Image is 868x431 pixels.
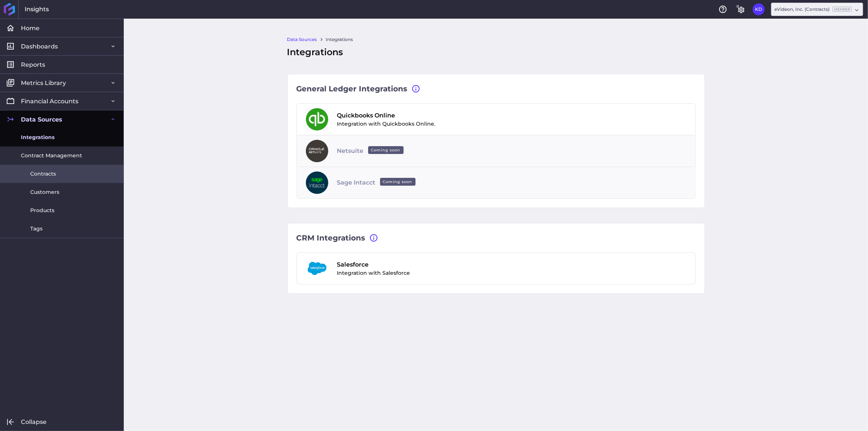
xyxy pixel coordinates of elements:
[21,97,78,105] span: Financial Accounts
[287,45,705,59] div: Integrations
[287,36,317,43] a: Data Sources
[297,83,696,94] div: General Ledger Integrations
[21,152,82,160] span: Contract Management
[30,225,43,233] span: Tags
[21,418,47,426] span: Collapse
[774,6,852,13] div: eVideon, Inc. (Contracts)
[326,36,353,43] a: Integrations
[753,3,765,15] button: User Menu
[21,116,62,123] span: Data Sources
[735,3,747,15] button: General Settings
[30,170,56,178] span: Contracts
[337,111,436,120] span: Quickbooks Online
[380,178,416,186] ins: Coming soon
[337,111,436,128] div: Integration with Quickbooks Online.
[30,188,59,196] span: Customers
[833,7,852,12] ins: Member
[21,79,66,87] span: Metrics Library
[21,24,40,32] span: Home
[21,133,54,141] span: Integrations
[21,61,45,69] span: Reports
[297,232,696,243] div: CRM Integrations
[337,260,410,269] span: Salesforce
[337,147,407,155] span: Netsuite
[368,146,404,154] ins: Coming soon
[337,260,410,277] div: Integration with Salesforce
[30,207,54,214] span: Products
[21,43,58,50] span: Dashboards
[771,3,863,16] div: Dropdown select
[337,178,419,187] span: Sage Intacct
[717,3,729,15] button: Help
